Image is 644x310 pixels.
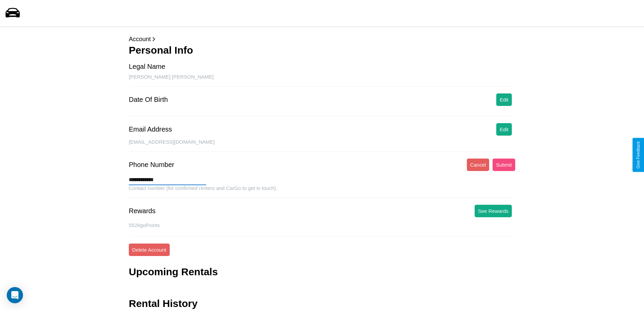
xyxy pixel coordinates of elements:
[129,221,515,230] p: 5528 goPoints
[129,139,515,152] div: [EMAIL_ADDRESS][DOMAIN_NAME]
[129,161,174,169] div: Phone Number
[129,45,515,56] h3: Personal Info
[129,63,165,71] div: Legal Name
[129,74,515,87] div: [PERSON_NAME] [PERSON_NAME]
[475,205,512,217] button: See Rewards
[7,287,23,303] div: Open Intercom Messenger
[129,298,197,309] h3: Rental History
[493,159,515,171] button: Submit
[129,125,172,133] div: Email Address
[129,34,515,45] p: Account
[496,123,512,136] button: Edit
[496,93,512,106] button: Edit
[129,244,170,256] button: Delete Account
[129,96,168,104] div: Date Of Birth
[467,159,490,171] button: Cancel
[129,185,515,198] div: Contact number (for confirmed renters and CarGo to get in touch).
[129,266,218,278] h3: Upcoming Rentals
[129,207,156,215] div: Rewards
[636,141,641,169] div: Give Feedback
